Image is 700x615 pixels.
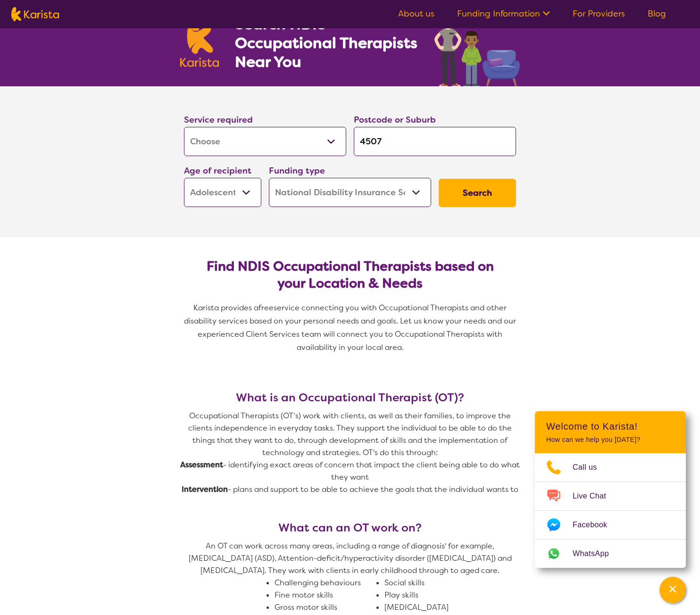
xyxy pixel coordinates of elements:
strong: Assessment [180,460,223,470]
h3: What is an Occupational Therapist (OT)? [180,391,520,404]
p: Occupational Therapists (OT’s) work with clients, as well as their families, to improve the clien... [180,410,520,459]
li: Challenging behaviours [275,577,377,589]
span: service connecting you with Occupational Therapists and other disability services based on your p... [184,303,518,352]
li: Fine motor skills [275,589,377,601]
img: Karista logo [180,16,219,67]
span: Live Chat [573,489,617,503]
h2: Find NDIS Occupational Therapists based on your Location & Needs [192,258,508,292]
div: Channel Menu [535,411,686,568]
a: Funding Information [457,8,550,19]
h2: Welcome to Karista! [546,421,675,432]
h1: Search NDIS Occupational Therapists Near You [235,15,418,71]
label: Age of recipient [184,165,251,176]
span: free [258,303,274,313]
p: - identifying exact areas of concern that impact the client being able to do what they want [180,459,520,483]
li: [MEDICAL_DATA] [384,601,487,614]
a: For Providers [573,8,625,19]
span: WhatsApp [573,547,620,561]
li: Play skills [384,589,487,601]
strong: Intervention [182,484,228,494]
p: How can we help you [DATE]? [546,436,675,444]
span: Karista provides a [193,303,258,313]
button: Channel Menu [659,577,686,603]
span: Call us [573,460,608,474]
img: Karista logo [11,7,59,21]
a: Web link opens in a new tab. [535,540,686,568]
img: occupational-therapy [434,4,520,86]
ul: Choose channel [535,453,686,568]
button: Search [439,179,516,207]
a: Blog [648,8,666,19]
label: Service required [184,114,253,125]
label: Postcode or Suburb [354,114,436,125]
label: Funding type [269,165,325,176]
span: Facebook [573,518,618,532]
p: - plans and support to be able to achieve the goals that the individual wants to [180,483,520,496]
li: Social skills [384,577,487,589]
a: About us [398,8,434,19]
p: An OT can work across many areas, including a range of diagnosis' for example, [MEDICAL_DATA] (AS... [180,540,520,577]
li: Gross motor skills [275,601,377,614]
h3: What can an OT work on? [180,521,520,534]
input: Type [354,127,516,156]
